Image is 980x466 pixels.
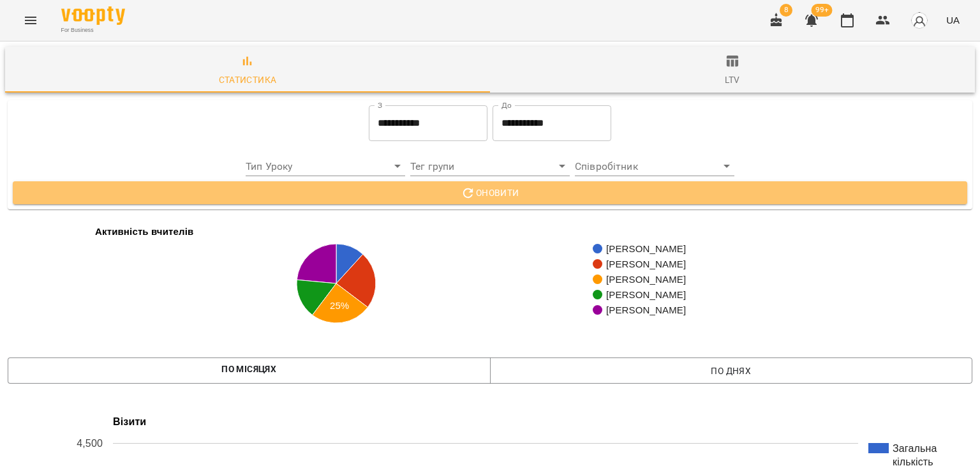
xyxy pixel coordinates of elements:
span: For Business [61,26,125,34]
text: Візити [113,416,146,427]
button: По місяцях [8,357,491,384]
button: UA [941,8,965,32]
text: [PERSON_NAME] [606,243,686,254]
span: 99+ [812,4,833,17]
text: 4,500 [77,439,103,449]
span: Оновити [23,185,957,200]
button: По днях [490,357,973,384]
span: UA [946,13,960,27]
text: 25% [330,301,349,312]
svg: A chart. [8,220,963,347]
img: Voopty Logo [61,6,125,25]
div: Статистика [219,72,277,87]
span: 8 [780,4,792,17]
button: Оновити [13,181,967,204]
span: По днях [500,363,963,379]
text: Загальна [893,443,937,454]
text: [PERSON_NAME] [606,274,686,285]
text: Активність вчителів [95,227,193,237]
div: ltv [725,72,739,87]
text: [PERSON_NAME] [606,289,686,300]
button: Menu [15,5,46,36]
text: [PERSON_NAME] [606,259,686,269]
img: avatar_s.png [910,11,928,29]
label: По місяцях [221,361,276,377]
text: [PERSON_NAME] [606,304,686,315]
